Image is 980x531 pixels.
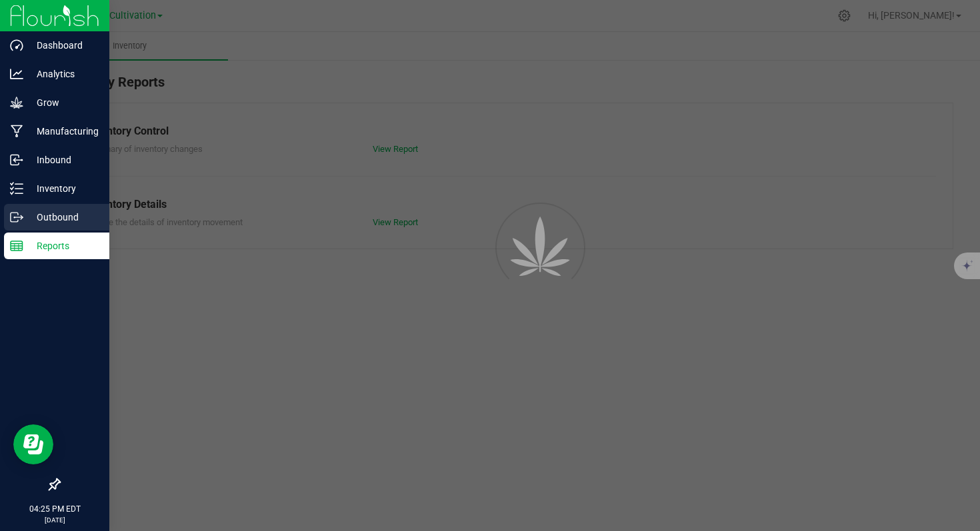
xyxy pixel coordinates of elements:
[23,209,103,225] p: Outbound
[13,424,53,464] iframe: Resource center
[23,123,103,139] p: Manufacturing
[10,96,23,109] inline-svg: Grow
[10,182,23,195] inline-svg: Inventory
[23,181,103,197] p: Inventory
[6,515,103,525] p: [DATE]
[23,238,103,254] p: Reports
[10,239,23,253] inline-svg: Reports
[23,95,103,111] p: Grow
[23,152,103,168] p: Inbound
[10,153,23,167] inline-svg: Inbound
[10,211,23,224] inline-svg: Outbound
[10,125,23,138] inline-svg: Manufacturing
[23,37,103,53] p: Dashboard
[10,39,23,52] inline-svg: Dashboard
[6,503,103,515] p: 04:25 PM EDT
[23,66,103,82] p: Analytics
[10,67,23,81] inline-svg: Analytics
